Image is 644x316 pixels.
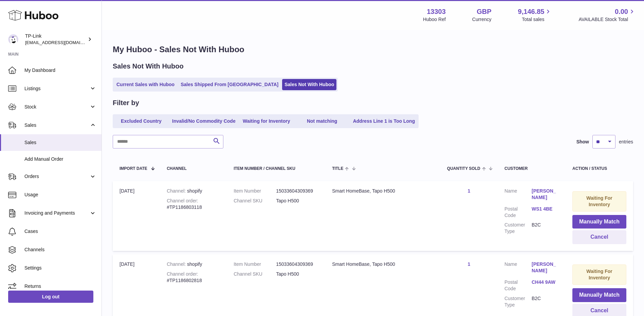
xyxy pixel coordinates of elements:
[447,166,480,171] span: Quantity Sold
[234,188,276,194] dt: Item Number
[119,166,147,171] span: Import date
[572,288,626,302] button: Manually Match
[24,228,96,235] span: Cases
[178,79,281,90] a: Sales Shipped From [GEOGRAPHIC_DATA]
[532,279,559,285] a: CH44 9AW
[234,261,276,268] dt: Item Number
[578,16,636,23] span: AVAILABLE Stock Total
[351,116,418,127] a: Address Line 1 is Too Long
[586,195,612,207] strong: Waiting For Inventory
[24,246,96,253] span: Channels
[24,192,96,198] span: Usage
[615,7,628,16] span: 0.00
[24,85,89,92] span: Listings
[276,198,318,204] dd: Tapo H500
[572,215,626,229] button: Manually Match
[8,291,93,303] a: Log out
[167,261,187,267] strong: Channel
[522,16,552,23] span: Total sales
[167,271,220,284] div: #TP1186802818
[282,79,336,90] a: Sales Not With Huboo
[518,7,545,16] span: 9,146.85
[114,79,177,90] a: Current Sales with Huboo
[24,265,96,271] span: Settings
[532,261,559,274] a: [PERSON_NAME]
[423,16,446,23] div: Huboo Ref
[619,139,633,145] span: entries
[239,116,294,127] a: Waiting for Inventory
[504,295,532,308] dt: Customer Type
[504,279,532,292] dt: Postal Code
[504,261,532,276] dt: Name
[24,67,96,74] span: My Dashboard
[234,166,318,171] div: Item Number / Channel SKU
[24,139,96,146] span: Sales
[532,295,559,308] dd: B2C
[167,198,198,203] strong: Channel order
[167,188,220,194] div: shopify
[167,261,220,268] div: shopify
[167,198,220,211] div: #TP1186803118
[332,188,434,194] div: Smart HomeBase, Tapo H500
[167,166,220,171] div: Channel
[234,271,276,277] dt: Channel SKU
[586,269,612,280] strong: Waiting For Inventory
[234,198,276,204] dt: Channel SKU
[113,44,633,55] h1: My Huboo - Sales Not With Huboo
[518,7,552,23] a: 9,146.85 Total sales
[170,116,238,127] a: Invalid/No Commodity Code
[167,188,187,194] strong: Channel
[427,7,446,16] strong: 13303
[572,166,626,171] div: Action / Status
[24,104,89,110] span: Stock
[113,98,139,107] h2: Filter by
[113,62,184,71] h2: Sales Not With Huboo
[24,210,89,216] span: Invoicing and Payments
[532,188,559,201] a: [PERSON_NAME]
[25,33,86,46] div: TP-Link
[113,181,160,251] td: [DATE]
[332,261,434,268] div: Smart HomeBase, Tapo H500
[114,116,168,127] a: Excluded Country
[24,283,96,290] span: Returns
[25,40,100,45] span: [EMAIL_ADDRESS][DOMAIN_NAME]
[532,222,559,235] dd: B2C
[276,271,318,277] dd: Tapo H500
[504,206,532,219] dt: Postal Code
[332,166,343,171] span: Title
[295,116,349,127] a: Not matching
[504,188,532,202] dt: Name
[504,166,559,171] div: Customer
[578,7,636,23] a: 0.00 AVAILABLE Stock Total
[468,261,471,267] a: 1
[477,7,491,16] strong: GBP
[468,188,471,194] a: 1
[472,16,492,23] div: Currency
[167,271,198,277] strong: Channel order
[8,34,18,44] img: gaby.chen@tp-link.com
[504,222,532,235] dt: Customer Type
[24,173,89,180] span: Orders
[532,206,559,212] a: WS1 4BE
[24,122,89,129] span: Sales
[576,139,589,145] label: Show
[572,230,626,244] button: Cancel
[276,261,318,268] dd: 15033604309369
[276,188,318,194] dd: 15033604309369
[24,156,96,162] span: Add Manual Order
